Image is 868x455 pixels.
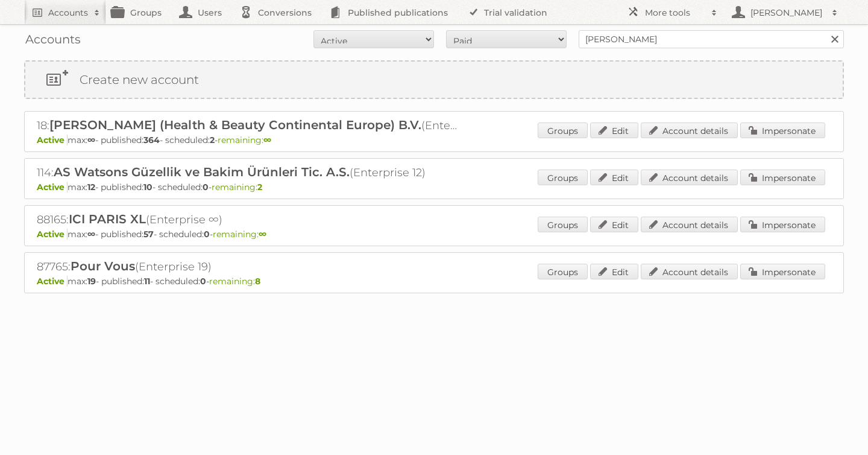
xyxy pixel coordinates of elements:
a: Account details [641,122,738,138]
strong: 19 [87,276,96,287]
h2: Accounts [48,7,88,19]
h2: [PERSON_NAME] [747,7,826,19]
a: Edit [590,170,638,185]
a: Groups [538,264,588,279]
span: Active [37,135,68,145]
p: max: - published: - scheduled: - [37,135,831,145]
strong: 10 [143,182,153,192]
h2: 114: (Enterprise 12) [37,165,459,180]
strong: 0 [204,229,210,240]
a: Groups [538,217,588,232]
a: Edit [590,264,638,279]
a: Impersonate [740,122,825,138]
strong: ∞ [259,229,266,240]
span: Pour Vous [71,259,135,273]
span: remaining: [209,276,260,287]
h2: 18: (Enterprise ∞) [37,118,459,133]
span: AS Watsons Güzellik ve Bakim Ürünleri Tic. A.S. [54,165,350,179]
p: max: - published: - scheduled: - [37,276,831,287]
strong: ∞ [87,229,95,240]
a: Account details [641,264,738,279]
a: Impersonate [740,170,825,185]
strong: 364 [143,135,160,145]
strong: 2 [210,135,215,145]
strong: 0 [203,182,209,192]
strong: 2 [257,182,262,192]
span: ICI PARIS XL [69,212,146,226]
strong: 11 [144,276,150,287]
p: max: - published: - scheduled: - [37,182,831,192]
h2: 88165: (Enterprise ∞) [37,212,459,227]
a: Edit [590,217,638,232]
span: Active [37,182,68,192]
strong: 8 [255,276,260,287]
strong: ∞ [263,135,271,145]
strong: 12 [87,182,95,192]
span: Active [37,229,68,240]
a: Create new account [25,62,843,98]
a: Impersonate [740,217,825,232]
strong: 57 [143,229,154,240]
span: remaining: [213,229,266,240]
span: remaining: [212,182,262,192]
a: Impersonate [740,264,825,279]
h2: More tools [645,7,705,19]
a: Account details [641,217,738,232]
strong: 0 [200,276,206,287]
p: max: - published: - scheduled: - [37,229,831,240]
a: Groups [538,122,588,138]
a: Account details [641,170,738,185]
a: Edit [590,122,638,138]
a: Groups [538,170,588,185]
h2: 87765: (Enterprise 19) [37,259,459,275]
strong: ∞ [87,135,95,145]
span: Active [37,276,68,287]
span: [PERSON_NAME] (Health & Beauty Continental Europe) B.V. [49,118,421,132]
span: remaining: [218,135,271,145]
